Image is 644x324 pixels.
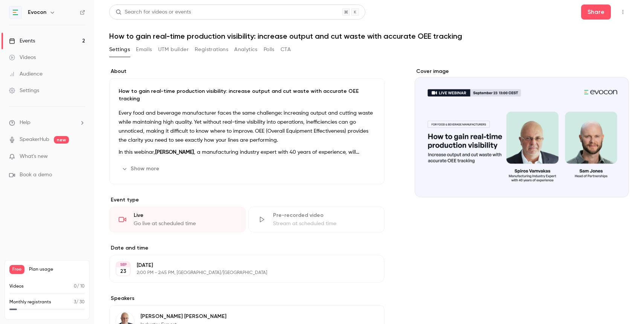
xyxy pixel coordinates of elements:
[76,153,85,160] iframe: Noticeable Trigger
[281,44,291,56] button: CTA
[9,283,24,290] p: Videos
[74,284,77,289] span: 0
[109,295,385,302] label: Speakers
[20,119,31,127] span: Help
[119,88,375,103] p: How to gain real-time production visibility: increase output and cut waste with accurate OEE trac...
[74,283,85,290] p: / 10
[74,300,76,304] span: 3
[137,270,345,276] p: 2:00 PM - 2:45 PM, [GEOGRAPHIC_DATA]/[GEOGRAPHIC_DATA]
[109,207,246,232] div: LiveGo live at scheduled time
[264,44,275,56] button: Polls
[9,54,36,61] div: Videos
[9,299,51,306] p: Monthly registrants
[273,212,375,219] div: Pre-recorded video
[29,266,85,273] span: Plan usage
[158,44,189,56] button: UTM builder
[54,136,69,144] span: new
[109,244,385,252] label: Date and time
[119,109,375,145] p: Every food and beverage manufacturer faces the same challenge: increasing output and cutting wast...
[116,8,191,16] div: Search for videos or events
[9,6,21,18] img: Evocon
[119,163,164,175] button: Show more
[20,171,52,179] span: Book a demo
[137,262,345,269] p: [DATE]
[134,220,236,227] div: Go live at scheduled time
[9,265,24,274] span: Free
[234,44,258,56] button: Analytics
[120,268,126,275] p: 23
[415,68,629,197] section: Cover image
[134,212,236,219] div: Live
[140,313,336,320] p: [PERSON_NAME] [PERSON_NAME]
[9,87,39,94] div: Settings
[415,68,629,75] label: Cover image
[109,196,385,204] p: Event type
[74,299,85,306] p: / 30
[9,37,35,45] div: Events
[249,207,385,232] div: Pre-recorded videoStream at scheduled time
[195,44,228,56] button: Registrations
[119,148,375,157] p: In this webinar, , a manufacturing industry expert with 40 years of experience, will demystify OE...
[109,68,385,75] label: About
[9,119,85,127] li: help-dropdown-opener
[136,44,152,56] button: Emails
[109,44,130,56] button: Settings
[155,150,194,155] strong: [PERSON_NAME]
[9,70,43,78] div: Audience
[20,136,49,144] a: SpeakerHub
[116,262,130,267] div: SEP
[581,5,611,20] button: Share
[109,32,629,41] h1: How to gain real-time production visibility: increase output and cut waste with accurate OEE trac...
[20,153,48,160] span: What's new
[273,220,375,227] div: Stream at scheduled time
[28,9,46,16] h6: Evocon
